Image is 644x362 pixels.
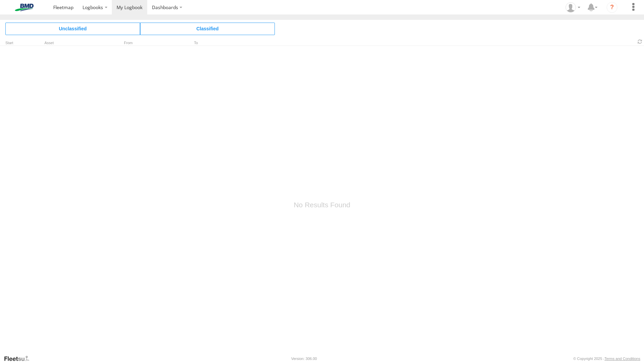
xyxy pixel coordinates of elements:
div: To [185,41,252,45]
div: © Copyright 2025 - [573,357,640,361]
span: Click to view Classified Trips [140,23,275,35]
a: Visit our Website [4,355,35,362]
div: Tony Tanna [563,2,583,12]
div: From [115,41,182,45]
div: Asset [44,41,112,45]
a: Terms and Conditions [605,357,640,361]
img: bmd-logo.svg [7,4,42,11]
div: Click to Sort [5,41,26,45]
div: Version: 306.00 [291,357,317,361]
i: ? [607,2,617,13]
span: Click to view Unclassified Trips [5,23,140,35]
span: Refresh [636,38,644,45]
